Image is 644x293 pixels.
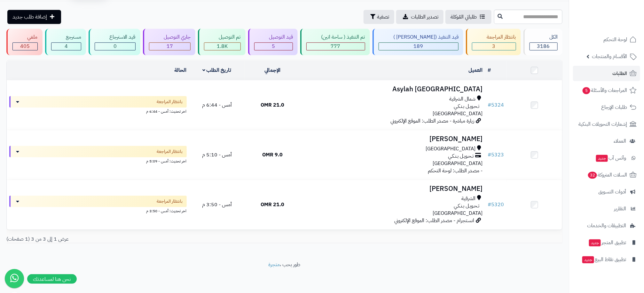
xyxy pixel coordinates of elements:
[299,29,371,55] a: تم التنفيذ ( ساحة اتين) 777
[306,34,365,41] div: تم التنفيذ ( ساحة اتين)
[587,170,627,179] span: السلات المتروكة
[414,42,423,50] span: 189
[582,86,627,95] span: المراجعات والأسئلة
[465,29,522,55] a: بانتظار المراجعة 3
[9,207,187,214] div: اخر تحديث: أمس - 3:50 م
[488,101,504,109] a: #5324
[12,34,38,41] div: ملغي
[142,29,197,55] a: جاري التوصيل 17
[573,83,640,98] a: المراجعات والأسئلة5
[472,43,516,50] div: 3
[522,29,564,55] a: الكل3186
[202,66,232,74] a: تاريخ الطلب
[396,10,444,24] a: تصدير الطلبات
[379,34,459,41] div: قيد التنفيذ ([PERSON_NAME] )
[7,10,61,24] a: إضافة طلب جديد
[2,236,285,243] div: عرض 1 إلى 3 من 3 (1 صفحات)
[598,187,626,196] span: أدوات التسويق
[371,29,465,55] a: قيد التنفيذ ([PERSON_NAME] ) 189
[461,195,475,202] span: الشرقية
[573,252,640,267] a: تطبيق نقاط البيعجديد
[254,34,293,41] div: قيد التوصيل
[537,42,550,50] span: 3186
[87,29,142,55] a: قيد الاسترجاع 0
[488,201,504,208] a: #5320
[202,201,232,208] span: أمس - 3:50 م
[303,135,483,143] h3: [PERSON_NAME]
[592,52,627,61] span: الأقسام والمنتجات
[261,201,284,208] span: 21.0 OMR
[451,13,477,21] span: طلباتي المُوكلة
[303,86,483,93] h3: Asylah [GEOGRAPHIC_DATA]
[20,42,30,50] span: 405
[157,148,183,155] span: بانتظار المراجعة
[175,66,187,74] a: الحالة
[573,133,640,149] a: العملاء
[204,34,241,41] div: تم التوصيل
[530,34,558,41] div: الكل
[5,29,44,55] a: ملغي 405
[95,43,135,50] div: 0
[488,101,491,109] span: #
[573,32,640,47] a: لوحة التحكم
[247,29,299,55] a: قيد التوصيل 5
[573,100,640,115] a: طلبات الإرجاع
[264,66,280,74] a: الإجمالي
[331,42,341,50] span: 777
[262,151,283,159] span: 9.0 OMR
[157,99,183,105] span: بانتظار المراجعة
[492,42,496,50] span: 3
[468,66,483,74] a: العميل
[445,10,491,24] a: طلباتي المُوكلة
[603,35,627,44] span: لوحة التحكم
[13,43,37,50] div: 405
[377,13,389,21] span: تصفية
[149,43,191,50] div: 17
[204,43,240,50] div: 1786
[583,87,590,94] span: 5
[202,101,232,109] span: أمس - 6:44 م
[614,137,626,146] span: العملاء
[12,13,47,21] span: إضافة طلب جديد
[573,167,640,183] a: السلات المتروكة32
[578,120,627,129] span: إشعارات التحويلات البنكية
[449,95,475,103] span: شمال الشرقية
[303,185,483,192] h3: [PERSON_NAME]
[588,172,597,179] span: 32
[448,153,474,160] span: تـحـويـل بـنـكـي
[217,42,228,50] span: 1.8K
[9,157,187,164] div: اخر تحديث: أمس - 5:09 م
[472,34,516,41] div: بانتظار المراجعة
[9,108,187,114] div: اخر تحديث: أمس - 6:44 م
[588,238,626,247] span: تطبيق المتجر
[411,13,438,21] span: تصدير الطلبات
[573,184,640,199] a: أدوات التسويق
[573,218,640,233] a: التطبيقات والخدمات
[488,151,491,159] span: #
[394,217,474,224] span: انستجرام - مصدر الطلب: الموقع الإلكتروني
[582,256,594,263] span: جديد
[488,151,504,159] a: #5323
[197,29,247,55] a: تم التوصيل 1.8K
[573,116,640,132] a: إشعارات التحويلات البنكية
[202,151,232,159] span: أمس - 5:10 م
[454,202,479,210] span: تـحـويـل بـنـكـي
[149,34,191,41] div: جاري التوصيل
[426,145,475,153] span: [GEOGRAPHIC_DATA]
[582,255,626,264] span: تطبيق نقاط البيع
[488,201,491,208] span: #
[573,150,640,166] a: وآتس آبجديد
[114,42,117,50] span: 0
[596,155,608,162] span: جديد
[454,103,479,110] span: تـحـويـل بـنـكـي
[261,101,284,109] span: 21.0 OMR
[573,235,640,250] a: تطبيق المتجرجديد
[573,201,640,216] a: التقارير
[44,29,88,55] a: مسترجع 4
[167,42,173,50] span: 17
[255,43,293,50] div: 5
[51,34,82,41] div: مسترجع
[364,10,394,24] button: تصفية
[587,221,626,230] span: التطبيقات والخدمات
[614,204,626,213] span: التقارير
